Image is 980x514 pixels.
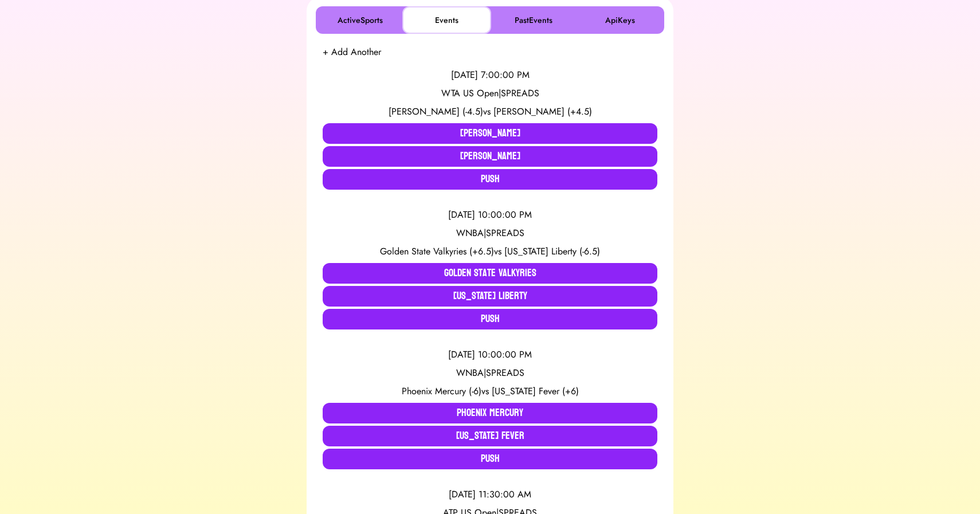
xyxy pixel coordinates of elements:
[493,105,592,118] span: [PERSON_NAME] (+4.5)
[323,286,657,307] button: [US_STATE] Liberty
[323,226,657,240] div: WNBA | SPREADS
[504,245,600,258] span: [US_STATE] Liberty (-6.5)
[323,146,657,167] button: [PERSON_NAME]
[578,9,662,32] button: ApiKeys
[323,208,657,222] div: [DATE] 10:00:00 PM
[323,105,657,119] div: vs
[323,87,657,100] div: WTA US Open | SPREADS
[323,449,657,469] button: Push
[323,245,657,258] div: vs
[323,403,657,423] button: Phoenix Mercury
[323,309,657,329] button: Push
[402,384,481,398] span: Phoenix Mercury (-6)
[323,45,381,59] button: + Add Another
[323,348,657,362] div: [DATE] 10:00:00 PM
[318,9,402,32] button: ActiveSports
[323,68,657,82] div: [DATE] 7:00:00 PM
[323,488,657,501] div: [DATE] 11:30:00 AM
[389,105,483,118] span: [PERSON_NAME] (-4.5)
[323,263,657,284] button: Golden State Valkyries
[405,9,489,32] button: Events
[323,169,657,190] button: Push
[491,9,575,32] button: PastEvents
[323,426,657,446] button: [US_STATE] Fever
[323,366,657,380] div: WNBA | SPREADS
[323,123,657,144] button: [PERSON_NAME]
[380,245,494,258] span: Golden State Valkyries (+6.5)
[492,384,579,398] span: [US_STATE] Fever (+6)
[323,384,657,398] div: vs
